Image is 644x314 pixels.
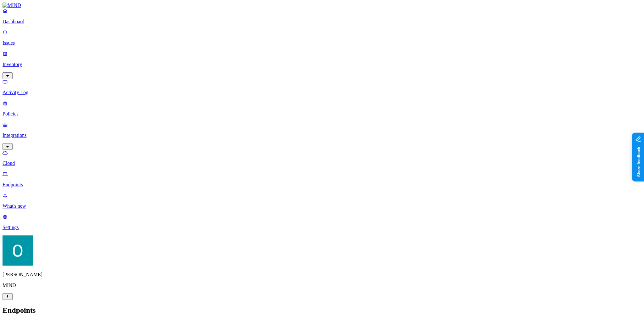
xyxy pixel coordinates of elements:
p: Cloud [3,160,641,166]
a: Dashboard [3,8,641,25]
p: Settings [3,225,641,230]
img: MIND [3,3,21,8]
img: Ofir Englard [3,235,33,266]
a: What's new [3,193,641,209]
p: What's new [3,203,641,209]
p: MIND [3,283,641,288]
a: Inventory [3,51,641,78]
a: Integrations [3,122,641,149]
a: MIND [3,3,641,8]
p: Activity Log [3,90,641,95]
p: Endpoints [3,182,641,188]
p: Integrations [3,132,641,138]
p: Policies [3,111,641,117]
a: Cloud [3,150,641,166]
a: Settings [3,214,641,230]
a: Activity Log [3,79,641,95]
p: Issues [3,40,641,46]
p: [PERSON_NAME] [3,272,641,278]
a: Endpoints [3,171,641,188]
a: Issues [3,30,641,46]
p: Inventory [3,62,641,67]
p: Dashboard [3,19,641,25]
a: Policies [3,100,641,117]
